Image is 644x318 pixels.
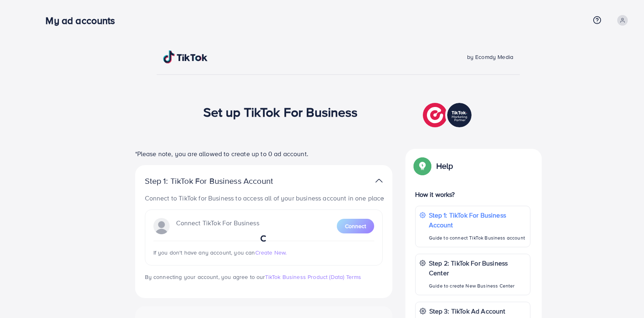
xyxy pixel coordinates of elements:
[45,15,121,26] h3: My ad accounts
[429,258,526,278] p: Step 2: TikTok For Business Center
[467,53,513,61] span: by Ecomdy Media
[203,104,358,120] h1: Set up TikTok For Business
[145,176,299,186] p: Step 1: TikTok For Business Account
[429,306,506,316] p: Step 3: TikTok Ad Account
[436,161,453,171] p: Help
[415,189,530,199] p: How it works?
[429,210,526,230] p: Step 1: TikTok For Business Account
[423,101,474,129] img: TikTok partner
[429,281,526,291] p: Guide to create New Business Center
[415,159,430,173] img: Popup guide
[135,149,392,159] p: *Please note, you are allowed to create up to 0 ad account.
[375,175,383,187] img: TikTok partner
[163,50,208,63] img: TikTok
[429,233,526,243] p: Guide to connect TikTok Business account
